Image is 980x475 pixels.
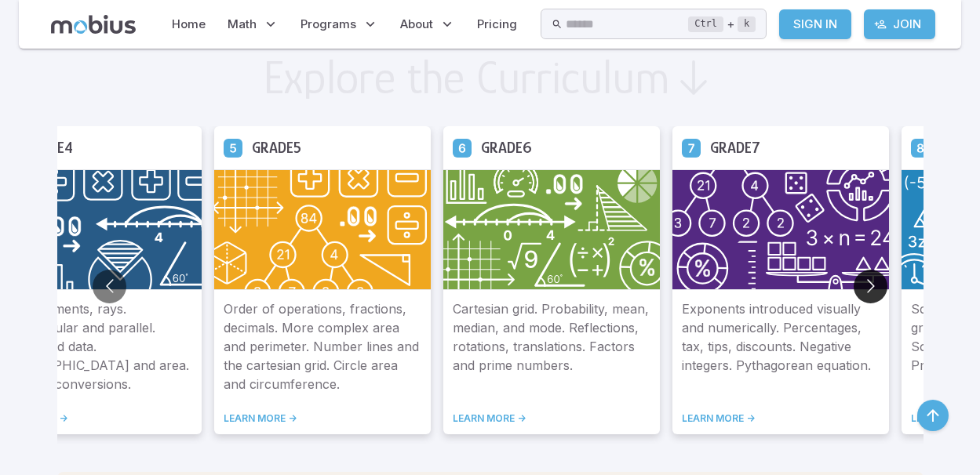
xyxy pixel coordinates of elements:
a: Home [167,6,210,42]
kbd: k [738,16,756,32]
a: Grade 8 [911,138,930,157]
a: Grade 7 [682,138,701,157]
div: + [688,15,756,34]
a: Grade 6 [453,138,472,157]
a: Join [864,9,935,39]
button: Go to previous slide [93,270,126,303]
h5: Grade 6 [481,136,532,160]
h5: Grade 5 [252,136,301,160]
span: About [400,16,433,33]
a: Pricing [472,6,522,42]
img: Grade 7 [672,169,889,290]
kbd: Ctrl [688,16,723,32]
img: Grade 6 [443,169,660,290]
p: Order of operations, fractions, decimals. More complex area and perimeter. Number lines and the c... [224,299,421,393]
h5: Grade 7 [710,136,760,160]
span: Programs [301,16,356,33]
p: Exponents introduced visually and numerically. Percentages, tax, tips, discounts. Negative intege... [682,299,880,393]
button: Go to next slide [854,270,887,303]
a: LEARN MORE -> [453,412,650,425]
a: Grade 5 [224,138,242,157]
h5: Grade 4 [23,136,73,160]
span: Math [228,16,257,33]
p: Cartesian grid. Probability, mean, median, and mode. Reflections, rotations, translations. Factor... [453,299,650,393]
img: Grade 5 [214,169,431,290]
h2: Explore the Curriculum [263,54,670,101]
a: Sign In [779,9,851,39]
a: LEARN MORE -> [682,412,880,425]
a: LEARN MORE -> [224,412,421,425]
